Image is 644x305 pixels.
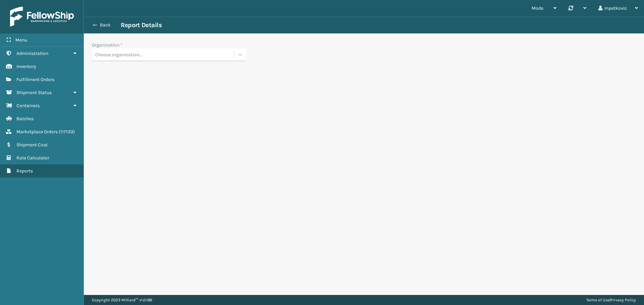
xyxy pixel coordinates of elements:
[16,64,36,69] span: Inventory
[16,129,58,135] span: Marketplace Orders
[10,7,74,27] img: logo
[610,298,636,302] a: Privacy Policy
[15,37,27,43] span: Menu
[16,155,49,161] span: Rate Calculator
[586,295,636,305] div: |
[95,51,142,58] div: Choose organization...
[16,142,48,148] span: Shipment Cost
[16,116,34,122] span: Batches
[586,298,609,302] a: Terms of Use
[90,22,121,28] button: Back
[16,168,33,174] span: Reports
[92,42,122,49] label: Organization
[16,90,52,95] span: Shipment Status
[16,103,40,108] span: Containers
[16,51,48,56] span: Administration
[16,77,54,82] span: Fulfillment Orders
[121,21,162,29] h3: Report Details
[92,295,152,305] p: Copyright 2023 Milliard™ v 1.0.186
[59,129,75,135] span: ( 117133 )
[532,5,543,11] span: Mode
